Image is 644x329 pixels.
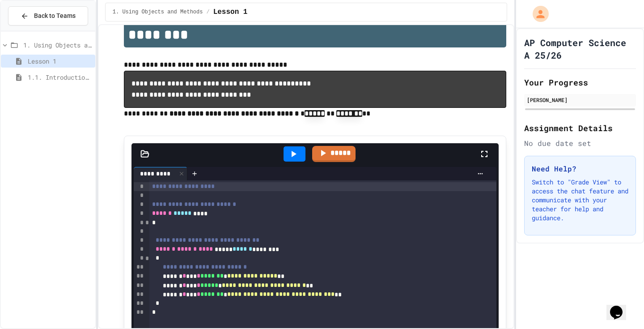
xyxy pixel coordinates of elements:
[213,7,248,17] span: Lesson 1
[532,178,628,222] p: Switch to "Grade View" to access the chat feature and communicate with your teacher for help and ...
[524,76,636,89] h2: Your Progress
[34,11,76,21] span: Back to Teams
[524,36,636,61] h1: AP Computer Science A 25/26
[524,122,636,134] h2: Assignment Details
[206,9,209,16] span: /
[23,40,92,50] span: 1. Using Objects and Methods
[606,293,635,320] iframe: chat widget
[532,163,628,174] h3: Need Help?
[524,138,636,149] div: No due date set
[28,73,92,82] span: 1.1. Introduction to Algorithms, Programming, and Compilers
[523,4,551,24] div: My Account
[527,96,633,104] div: [PERSON_NAME]
[8,6,88,26] button: Back to Teams
[113,9,203,16] span: 1. Using Objects and Methods
[28,56,92,66] span: Lesson 1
